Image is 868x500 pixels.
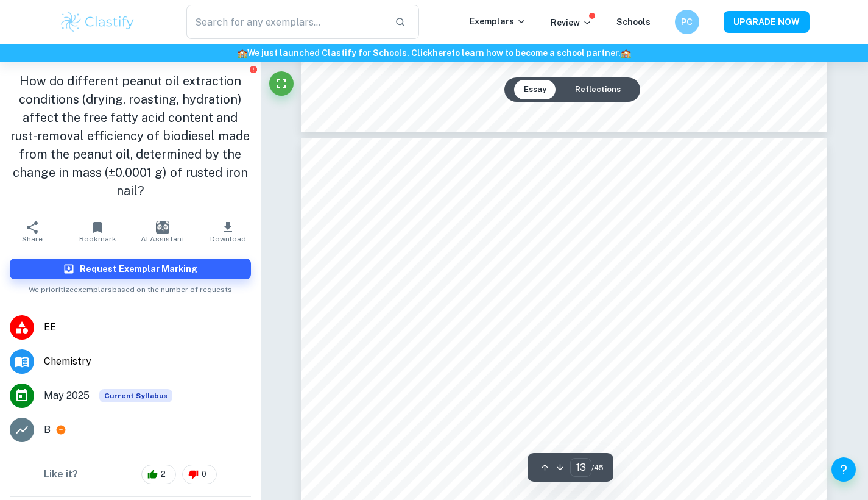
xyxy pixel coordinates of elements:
span: We prioritize exemplars based on the number of requests [29,279,232,295]
button: Help and Feedback [831,457,856,482]
button: Report issue [249,65,258,74]
input: Search for any exemplars... [186,5,386,39]
h1: How do different peanut oil extraction conditions (drying, roasting, hydration) affect the free f... [10,72,251,200]
span: Download [210,235,246,243]
span: 🏫 [621,48,631,58]
span: 2 [154,468,172,480]
a: Schools [616,17,651,27]
span: 🏫 [237,48,247,58]
h6: PC [680,15,694,29]
button: Essay [514,80,556,99]
div: This exemplar is based on the current syllabus. Feel free to refer to it for inspiration/ideas wh... [99,389,172,402]
h6: Request Exemplar Marking [80,262,197,276]
span: Current Syllabus [99,389,172,402]
a: here [432,48,451,58]
span: May 2025 [44,388,90,403]
button: Bookmark [65,215,130,249]
button: UPGRADE NOW [724,11,810,33]
span: EE [44,320,251,335]
div: 0 [182,465,217,484]
div: 2 [141,465,176,484]
button: Request Exemplar Marking [10,259,251,279]
p: B [44,423,51,437]
p: Exemplars [470,15,526,28]
h6: We just launched Clastify for Schools. Click to learn how to become a school partner. [2,46,866,60]
span: Share [22,235,43,243]
h6: Like it? [44,467,78,482]
span: 0 [195,468,213,480]
span: AI Assistant [141,235,185,243]
img: AI Assistant [156,221,169,234]
button: AI Assistant [130,215,196,249]
button: PC [675,10,699,34]
img: Clastify logo [59,10,136,34]
span: Bookmark [79,235,116,243]
button: Reflections [565,80,630,99]
button: Download [196,215,261,249]
p: Review [551,16,592,29]
span: / 45 [591,462,604,473]
button: Fullscreen [269,71,294,96]
span: Chemistry [44,354,251,369]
